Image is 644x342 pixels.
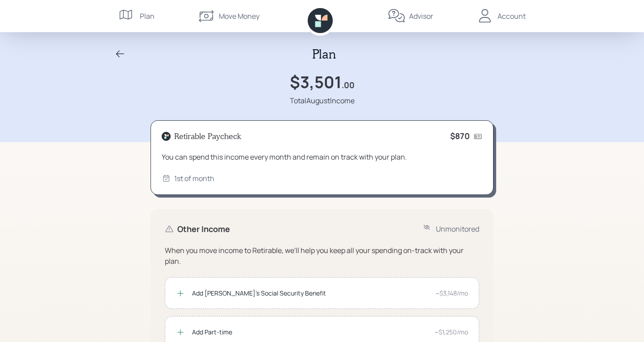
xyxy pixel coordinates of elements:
[290,95,355,106] div: Total August Income
[436,224,479,234] div: Unmonitored
[165,245,479,266] div: When you move income to Retirable, we'll help you keep all your spending on-track with your plan.
[219,11,259,21] div: Move Money
[174,131,241,141] h4: Retirable Paycheck
[174,173,214,184] div: 1st of month
[498,11,526,21] div: Account
[162,152,482,162] div: You can spend this income every month and remain on track with your plan.
[435,288,468,298] div: ~$3,148/mo
[450,131,470,141] h4: $870
[312,46,336,62] h2: Plan
[140,11,155,21] div: Plan
[192,288,428,298] div: Add [PERSON_NAME]'s Social Security Benefit
[290,72,342,92] h1: $3,501
[342,80,355,90] h4: .00
[192,327,427,337] div: Add Part-time
[177,224,230,234] h4: Other Income
[409,11,433,21] div: Advisor
[435,327,468,337] div: ~$1,250/mo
